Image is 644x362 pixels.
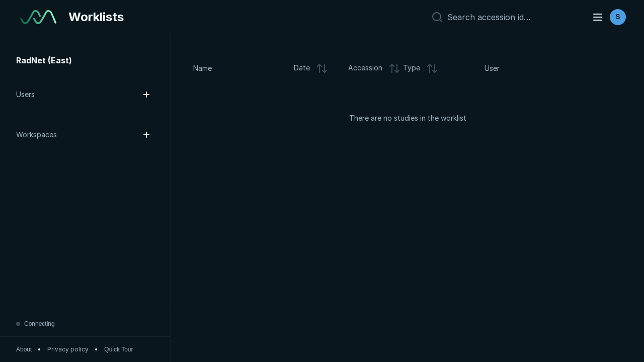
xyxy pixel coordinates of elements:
span: User [485,63,500,74]
input: Search accession id… [447,12,580,22]
span: Connecting [24,319,55,328]
a: Privacy policy [47,345,89,354]
span: RadNet (East) [16,54,72,66]
span: Users [16,89,35,100]
a: See-Mode Logo [16,6,60,28]
span: Workspaces [16,129,57,140]
a: RadNet (East) [14,50,156,70]
span: There are no studies in the worklist [349,113,466,124]
span: Date [294,62,310,74]
span: • [38,345,41,354]
span: • [95,345,98,354]
button: Quick Tour [104,345,133,354]
div: avatar-name [610,9,626,25]
button: About [16,345,32,354]
button: avatar-name [586,7,628,27]
span: Type [403,62,420,74]
button: Connecting [16,311,55,336]
span: S [615,12,620,22]
span: Worklists [68,8,124,26]
img: See-Mode Logo [20,10,56,24]
span: Accession [348,62,382,74]
span: Name [193,63,212,74]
